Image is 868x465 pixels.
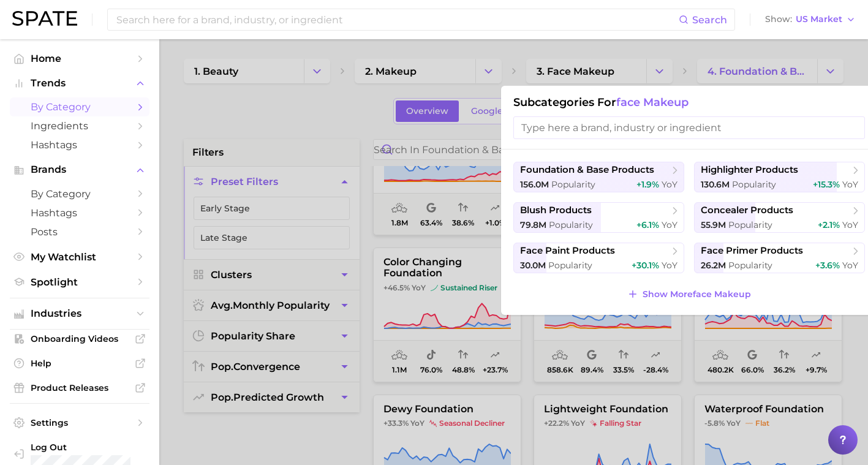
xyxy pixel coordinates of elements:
[115,9,679,30] input: Search here for a brand, industry, or ingredient
[701,245,803,257] span: face primer products
[636,219,659,230] span: +6.1%
[10,161,149,179] button: Brands
[842,179,858,190] span: YoY
[616,96,689,109] span: face makeup
[662,260,677,271] span: YoY
[701,179,730,190] span: 130.6m
[31,308,129,319] span: Industries
[31,382,129,393] span: Product Releases
[31,164,129,175] span: Brands
[520,219,546,230] span: 79.8m
[842,219,858,230] span: YoY
[624,285,753,303] button: Show Moreface makeup
[732,179,776,190] span: Popularity
[701,260,726,271] span: 26.2m
[765,16,792,23] span: Show
[513,202,684,233] button: blush products79.8m Popularity+6.1% YoY
[662,219,677,230] span: YoY
[10,222,149,241] a: Posts
[520,245,615,257] span: face paint products
[31,53,129,64] span: Home
[31,358,129,369] span: Help
[513,116,865,139] input: Type here a brand, industry or ingredient
[31,226,129,238] span: Posts
[520,205,592,216] span: blush products
[10,203,149,222] a: Hashtags
[636,179,659,190] span: +1.9%
[815,260,840,271] span: +3.6%
[10,330,149,348] a: Onboarding Videos
[762,12,859,28] button: ShowUS Market
[10,248,149,267] a: My Watchlist
[10,414,149,432] a: Settings
[10,184,149,203] a: by Category
[31,333,129,344] span: Onboarding Videos
[548,260,592,271] span: Popularity
[10,74,149,93] button: Trends
[813,179,840,190] span: +15.3%
[728,260,772,271] span: Popularity
[694,202,865,233] button: concealer products55.9m Popularity+2.1% YoY
[551,179,595,190] span: Popularity
[842,260,858,271] span: YoY
[694,162,865,192] button: highlighter products130.6m Popularity+15.3% YoY
[632,260,659,271] span: +30.1%
[10,135,149,154] a: Hashtags
[10,354,149,372] a: Help
[31,120,129,132] span: Ingredients
[31,442,140,453] span: Log Out
[694,243,865,273] button: face primer products26.2m Popularity+3.6% YoY
[513,162,684,192] button: foundation & base products156.0m Popularity+1.9% YoY
[701,205,793,216] span: concealer products
[31,78,129,89] span: Trends
[31,417,129,428] span: Settings
[10,116,149,135] a: Ingredients
[513,96,865,109] h1: Subcategories for
[31,101,129,113] span: by Category
[520,260,546,271] span: 30.0m
[10,97,149,116] a: by Category
[10,304,149,323] button: Industries
[513,243,684,273] button: face paint products30.0m Popularity+30.1% YoY
[520,179,549,190] span: 156.0m
[10,49,149,68] a: Home
[662,179,677,190] span: YoY
[31,188,129,200] span: by Category
[520,164,654,176] span: foundation & base products
[701,164,798,176] span: highlighter products
[701,219,726,230] span: 55.9m
[10,379,149,397] a: Product Releases
[643,289,751,300] span: Show More face makeup
[818,219,840,230] span: +2.1%
[31,139,129,151] span: Hashtags
[549,219,593,230] span: Popularity
[31,207,129,219] span: Hashtags
[31,276,129,288] span: Spotlight
[10,273,149,292] a: Spotlight
[12,11,77,26] img: SPATE
[796,16,842,23] span: US Market
[692,14,727,26] span: Search
[728,219,772,230] span: Popularity
[31,251,129,263] span: My Watchlist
